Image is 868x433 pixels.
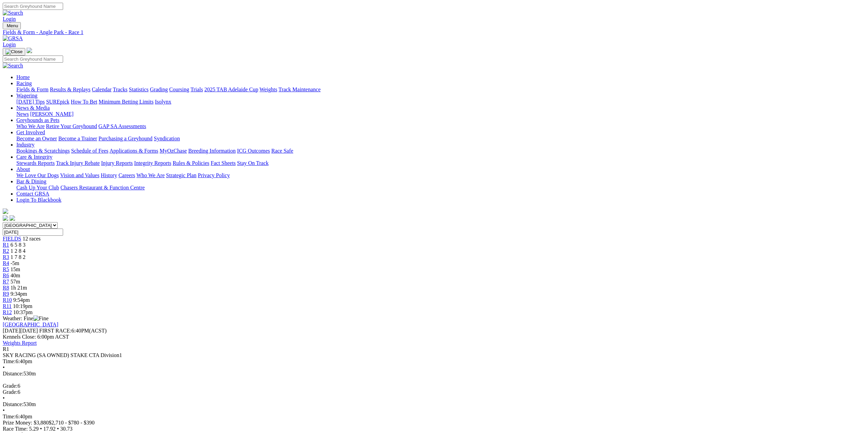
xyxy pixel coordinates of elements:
[16,185,865,191] div: Bar & Dining
[155,99,171,105] a: Isolynx
[154,136,180,141] a: Syndication
[3,383,865,389] div: 6
[3,303,12,309] span: R11
[16,172,865,179] div: About
[134,160,171,166] a: Integrity Reports
[16,111,865,117] div: News & Media
[3,371,23,376] span: Distance:
[169,87,189,92] a: Coursing
[99,136,152,141] a: Purchasing a Greyhound
[3,389,18,395] span: Grade:
[16,80,32,86] a: Racing
[3,273,9,278] a: R6
[11,254,26,260] span: 1 7 8 2
[3,426,28,432] span: Race Time:
[3,3,63,10] input: Search
[16,99,865,105] div: Wagering
[13,309,33,315] span: 10:37pm
[16,166,30,172] a: About
[101,172,117,178] a: History
[3,229,63,236] input: Select date
[16,136,865,142] div: Get Involved
[129,87,149,92] a: Statistics
[46,99,69,105] a: SUREpick
[3,215,8,221] img: facebook.svg
[3,334,865,340] div: Kennels Close: 6:00pm ACST
[3,208,8,214] img: logo-grsa-white.png
[16,148,70,154] a: Bookings & Scratchings
[3,407,5,413] span: •
[173,160,209,166] a: Rules & Policies
[271,148,293,154] a: Race Safe
[3,414,16,419] span: Time:
[99,99,153,105] a: Minimum Betting Limits
[3,56,63,63] input: Search
[11,279,20,284] span: 57m
[16,93,38,98] a: Wagering
[16,87,865,93] div: Racing
[16,172,59,178] a: We Love Our Dogs
[3,29,865,35] a: Fields & Form - Angle Park - Race 1
[40,426,42,432] span: •
[11,291,27,297] span: 9:34pm
[16,154,53,160] a: Care & Integrity
[3,242,9,248] span: R1
[3,63,23,69] img: Search
[160,148,187,154] a: MyOzChase
[211,160,236,166] a: Fact Sheets
[71,148,108,154] a: Schedule of Fees
[3,420,865,426] div: Prize Money: $3,880
[3,352,865,358] div: SKY RACING (SA OWNED) STAKE CTA Division1
[3,48,25,56] button: Toggle navigation
[49,420,95,426] span: $2,710 - $780 - $390
[16,148,865,154] div: Industry
[101,160,133,166] a: Injury Reports
[16,123,865,129] div: Greyhounds as Pets
[188,148,236,154] a: Breeding Information
[3,340,37,346] a: Weights Report
[16,160,865,166] div: Care & Integrity
[60,185,145,190] a: Chasers Restaurant & Function Centre
[3,346,9,352] span: R1
[16,105,50,111] a: News & Media
[11,248,26,254] span: 1 2 8 4
[33,315,48,322] img: Fine
[3,371,865,377] div: 530m
[39,328,107,334] span: 6:40PM(ACST)
[3,266,9,272] a: R5
[3,236,21,242] a: FIELDS
[16,191,49,197] a: Contact GRSA
[3,16,16,22] a: Login
[92,87,112,92] a: Calendar
[99,123,146,129] a: GAP SA Assessments
[16,99,45,105] a: [DATE] Tips
[11,242,26,248] span: 6 5 8 3
[13,297,30,303] span: 9:54pm
[166,172,196,178] a: Strategic Plan
[3,322,58,327] a: [GEOGRAPHIC_DATA]
[3,279,9,284] a: R7
[16,142,34,148] a: Industry
[3,328,20,334] span: [DATE]
[3,42,16,47] a: Login
[58,136,97,141] a: Become a Trainer
[3,383,18,389] span: Grade:
[3,254,9,260] a: R3
[3,358,865,365] div: 6:40pm
[3,291,9,297] span: R9
[3,260,9,266] a: R4
[16,185,59,190] a: Cash Up Your Club
[71,99,98,105] a: How To Bet
[11,266,20,272] span: 15m
[46,123,97,129] a: Retire Your Greyhound
[3,10,23,16] img: Search
[16,87,48,92] a: Fields & Form
[3,248,9,254] a: R2
[7,23,18,28] span: Menu
[16,160,55,166] a: Stewards Reports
